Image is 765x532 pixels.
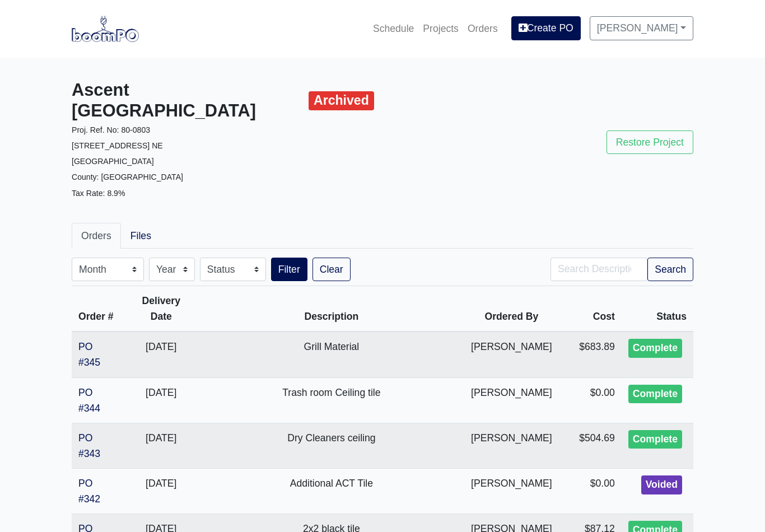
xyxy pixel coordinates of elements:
[72,172,183,181] small: County: [GEOGRAPHIC_DATA]
[72,125,150,134] small: Proj. Ref. No: 80-0803
[72,80,374,122] h3: Ascent [GEOGRAPHIC_DATA]
[464,286,559,332] th: Ordered By
[464,332,559,377] td: [PERSON_NAME]
[628,385,682,404] div: Complete
[590,16,693,40] a: [PERSON_NAME]
[72,286,124,332] th: Order #
[72,157,154,166] small: [GEOGRAPHIC_DATA]
[72,223,121,249] a: Orders
[312,258,351,281] a: Clear
[124,423,199,468] td: [DATE]
[72,141,163,150] small: [STREET_ADDRESS] NE
[559,286,622,332] th: Cost
[72,16,139,41] img: boomPO
[464,377,559,423] td: [PERSON_NAME]
[628,430,682,449] div: Complete
[121,223,161,249] a: Files
[464,469,559,514] td: [PERSON_NAME]
[463,16,502,41] a: Orders
[199,332,464,377] td: Grill Material
[607,130,693,154] button: Restore Project
[464,423,559,468] td: [PERSON_NAME]
[309,91,374,111] small: Archived
[641,475,682,494] div: Voided
[271,258,307,281] button: Filter
[199,423,464,468] td: Dry Cleaners ceiling
[559,469,622,514] td: $0.00
[622,286,693,332] th: Status
[72,189,125,198] small: Tax Rate: 8.9%
[628,339,682,358] div: Complete
[124,332,199,377] td: [DATE]
[559,377,622,423] td: $0.00
[559,332,622,377] td: $683.89
[199,377,464,423] td: Trash room Ceiling tile
[511,16,581,40] a: Create PO
[124,377,199,423] td: [DATE]
[124,469,199,514] td: [DATE]
[199,286,464,332] th: Description
[78,432,100,459] a: PO #343
[647,258,693,281] button: Search
[559,423,622,468] td: $504.69
[368,16,418,41] a: Schedule
[78,387,100,414] a: PO #344
[78,341,100,368] a: PO #345
[78,478,100,505] a: PO #342
[551,258,647,281] input: Search
[199,469,464,514] td: Additional ACT Tile
[418,16,463,41] a: Projects
[124,286,199,332] th: Delivery Date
